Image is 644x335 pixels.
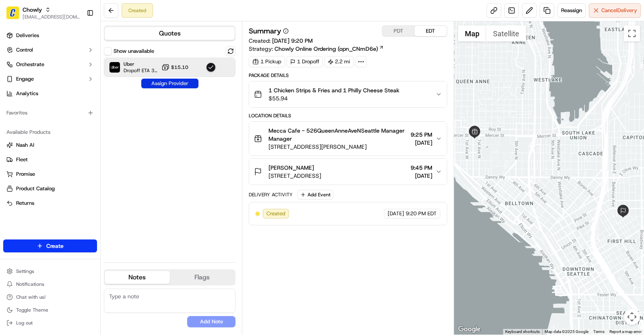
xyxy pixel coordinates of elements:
button: Nash AI [3,139,97,152]
button: Chowly [23,6,42,14]
span: Chat with us! [16,294,45,300]
span: [STREET_ADDRESS] [268,172,321,180]
span: 9:45 PM [411,164,432,172]
a: Chowly Online Ordering (opn_CNmD6e) [275,45,384,53]
button: Flags [170,271,235,284]
button: Log out [3,317,97,329]
span: $15.10 [171,64,188,71]
div: Strategy: [249,45,384,53]
img: Chowly [6,6,19,19]
span: [PERSON_NAME] [25,146,65,153]
h3: Summary [249,27,281,35]
span: Dropoff ETA 31 minutes [124,67,158,74]
span: $55.94 [268,94,399,102]
div: Location Details [249,112,447,119]
button: PDT [382,26,415,36]
span: [DATE] [71,125,88,131]
button: Promise [3,168,97,181]
button: Quotes [105,27,235,40]
img: 1727276513143-84d647e1-66c0-4f92-a045-3c9f9f5dfd92 [17,77,31,91]
span: [EMAIL_ADDRESS][DOMAIN_NAME] [23,14,80,20]
button: EDT [415,26,447,36]
div: 1 Dropoff [287,56,323,67]
button: Reassign [557,3,586,18]
span: Created [266,210,285,217]
span: [PERSON_NAME] [268,164,314,172]
button: Product Catalog [3,182,97,195]
a: Returns [6,200,94,207]
p: Welcome 👋 [8,32,147,45]
button: Mecca Cafe - 526QueenAnneAveNSeattle Manager Manager[STREET_ADDRESS][PERSON_NAME]9:25 PM[DATE] [249,122,447,156]
label: Show unavailable [114,48,154,55]
img: Masood Aslam [8,139,21,152]
button: Chat with us! [3,291,97,303]
span: Knowledge Base [16,180,62,188]
span: Chowly Online Ordering (opn_CNmD6e) [275,45,378,53]
span: 1 Chicken Strips & Fries and 1 Philly Cheese Steak [268,86,399,94]
img: Google [456,324,483,335]
span: Control [16,46,33,54]
a: Deliveries [3,29,97,42]
img: Asif Zaman Khan [8,117,21,130]
input: Got a question? Start typing here... [21,52,145,60]
a: Promise [6,171,94,178]
button: See all [125,103,147,112]
span: [STREET_ADDRESS][PERSON_NAME] [268,143,407,151]
button: ChowlyChowly[EMAIL_ADDRESS][DOMAIN_NAME] [3,3,83,23]
button: CancelDelivery [589,3,641,18]
button: Assign Provider [141,79,198,88]
span: [DATE] 9:20 PM [272,37,313,44]
button: $15.10 [161,63,188,71]
span: API Documentation [76,180,129,188]
span: Log out [16,320,33,326]
span: [DATE] [388,210,404,217]
div: Delivery Activity [249,191,293,198]
button: Orchestrate [3,58,97,71]
span: Cancel Delivery [601,7,637,14]
a: Analytics [3,87,97,100]
span: Notifications [16,281,44,287]
button: Settings [3,266,97,277]
span: • [67,125,70,131]
span: Created: [249,37,313,45]
span: Engage [16,75,34,83]
span: Reassign [561,7,582,14]
span: [DATE] [411,172,432,180]
img: 1736555255976-a54dd68f-1ca7-489b-9aae-adbdc363a1c4 [16,147,23,153]
span: Promise [16,171,35,178]
button: Returns [3,197,97,210]
a: Report a map error [609,329,642,334]
img: Nash [8,8,24,24]
span: Analytics [16,90,38,97]
span: • [67,146,70,153]
span: Create [46,242,64,250]
button: Start new chat [137,79,147,89]
button: Show satellite imagery [486,25,526,42]
img: Uber [109,62,120,73]
span: Settings [16,268,34,275]
div: Past conversations [8,104,54,111]
a: 💻API Documentation [65,177,132,191]
button: [PERSON_NAME][STREET_ADDRESS]9:45 PM[DATE] [249,159,447,185]
button: Map camera controls [624,309,640,325]
button: Engage [3,73,97,85]
button: Control [3,44,97,56]
div: 💻 [68,181,74,187]
span: [PERSON_NAME] [25,125,65,131]
button: Toggle Theme [3,304,97,316]
button: Fleet [3,153,97,166]
div: 📗 [8,181,14,187]
a: Terms (opens in new tab) [593,329,605,334]
a: Product Catalog [6,185,94,192]
span: Orchestrate [16,61,44,68]
div: Favorites [3,106,97,119]
a: Open this area in Google Maps (opens a new window) [456,324,483,335]
button: Notes [105,271,170,284]
button: Show street map [458,25,486,42]
span: Mecca Cafe - 526QueenAnneAveNSeattle Manager Manager [268,127,407,143]
a: 📗Knowledge Base [5,177,65,191]
span: Uber [124,61,158,67]
span: Map data ©2025 Google [545,329,588,334]
span: Returns [16,200,34,207]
